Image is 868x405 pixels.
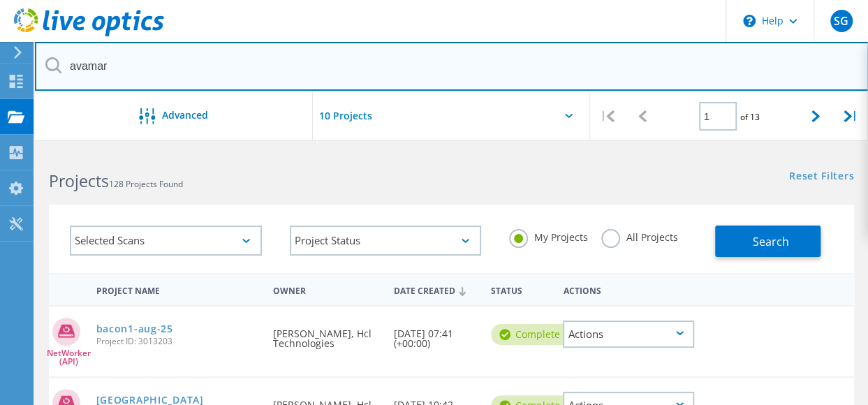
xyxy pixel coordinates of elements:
[715,226,821,257] button: Search
[89,277,267,302] div: Project Name
[96,337,260,346] span: Project ID: 3013203
[743,15,756,27] svg: \n
[70,226,262,256] div: Selected Scans
[14,29,164,39] a: Live Optics Dashboard
[387,277,483,303] div: Date Created
[740,111,760,123] span: of 13
[753,234,789,249] span: Search
[491,324,574,345] div: Complete
[590,91,625,141] div: |
[509,229,587,242] label: My Projects
[290,226,482,256] div: Project Status
[833,91,868,141] div: |
[789,171,854,183] a: Reset Filters
[563,321,694,348] div: Actions
[47,349,91,366] span: NetWorker (API)
[96,324,173,334] a: bacon1-aug-25
[266,277,387,302] div: Owner
[556,277,701,302] div: Actions
[109,178,183,190] span: 128 Projects Found
[266,307,387,362] div: [PERSON_NAME], Hcl Technologies
[834,15,848,27] span: SG
[387,307,483,362] div: [DATE] 07:41 (+00:00)
[162,110,208,120] span: Advanced
[484,277,557,302] div: Status
[96,395,204,405] a: [GEOGRAPHIC_DATA]
[601,229,677,242] label: All Projects
[49,170,109,192] b: Projects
